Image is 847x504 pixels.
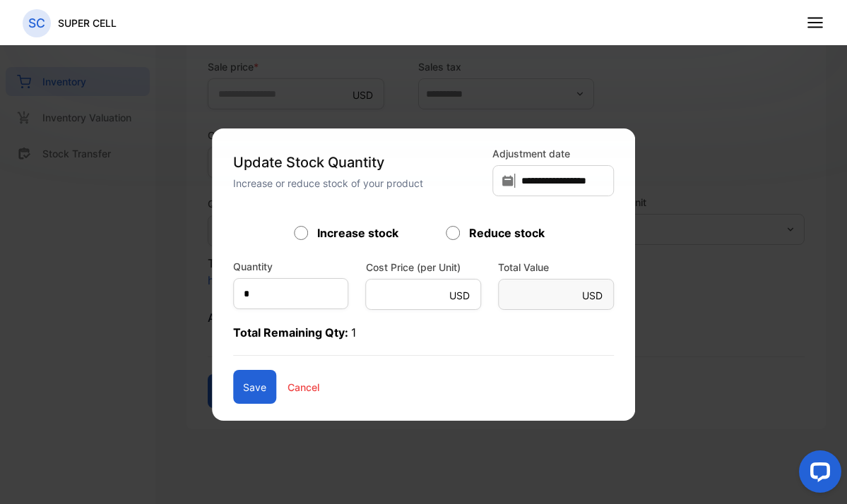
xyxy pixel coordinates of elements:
[233,259,273,274] label: Quantity
[28,14,45,32] p: SC
[469,224,545,241] label: Reduce stock
[233,152,485,173] p: Update Stock Quantity
[317,224,398,241] label: Increase stock
[788,445,847,504] iframe: LiveChat chat widget
[449,288,470,303] p: USD
[58,16,117,30] p: SUPER CELL
[288,380,319,395] p: Cancel
[492,146,614,161] label: Adjustment date
[233,370,276,404] button: Save
[233,324,615,356] p: Total Remaining Qty:
[233,176,485,191] p: Increase or reduce stock of your product
[498,260,614,275] label: Total Value
[351,325,356,340] span: 1
[582,288,603,303] p: USD
[366,260,482,275] label: Cost Price (per Unit)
